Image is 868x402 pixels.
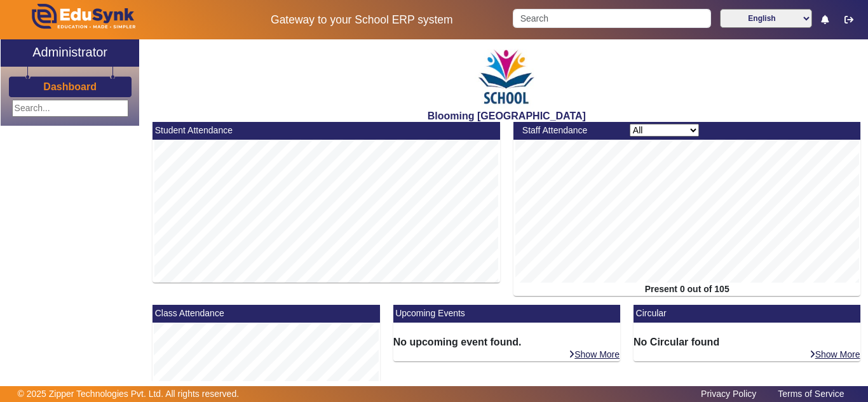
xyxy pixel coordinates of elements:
[32,44,107,60] h2: Administrator
[771,385,850,402] a: Terms of Service
[513,283,861,296] div: Present 0 out of 105
[393,336,620,348] h6: No upcoming event found.
[153,122,500,140] mat-card-header: Student Attendance
[393,305,620,323] mat-card-header: Upcoming Events
[634,305,860,323] mat-card-header: Circular
[809,349,861,360] a: Show More
[224,13,500,27] h5: Gateway to your School ERP system
[513,9,710,28] input: Search
[634,336,860,348] h6: No Circular found
[43,81,97,93] h3: Dashboard
[12,100,128,117] input: Search...
[153,305,379,323] mat-card-header: Class Attendance
[146,110,867,122] h2: Blooming [GEOGRAPHIC_DATA]
[18,387,240,401] p: © 2025 Zipper Technologies Pvt. Ltd. All rights reserved.
[568,349,620,360] a: Show More
[475,43,538,110] img: 3e5c6726-73d6-4ac3-b917-621554bbe9c3
[695,385,763,402] a: Privacy Policy
[515,124,623,137] div: Staff Attendance
[1,39,139,67] a: Administrator
[43,80,97,93] a: Dashboard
